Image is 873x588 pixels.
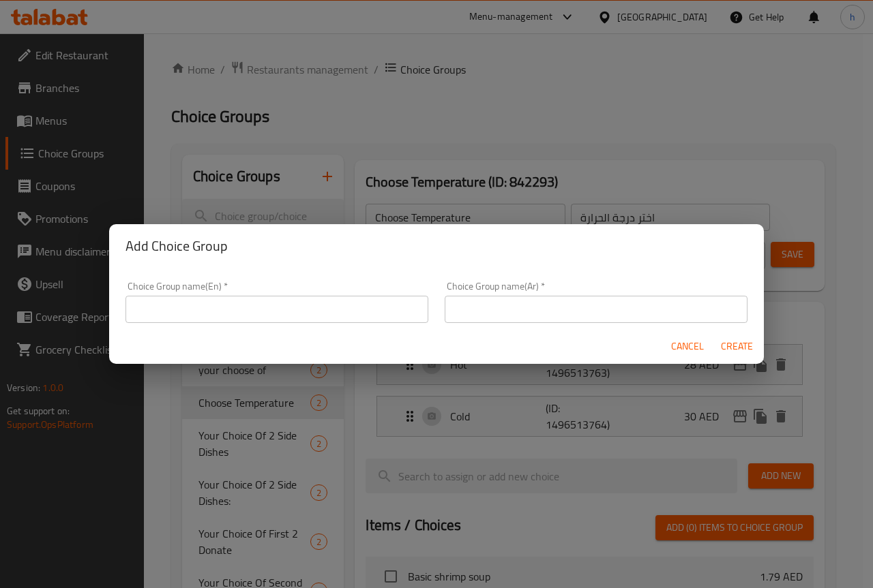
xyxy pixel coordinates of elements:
h2: Add Choice Group [125,235,748,257]
button: Create [715,334,758,359]
input: Please enter Choice Group name(ar) [445,296,748,323]
button: Cancel [666,334,709,359]
span: Cancel [671,338,704,355]
input: Please enter Choice Group name(en) [125,296,428,323]
span: Create [720,338,753,355]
